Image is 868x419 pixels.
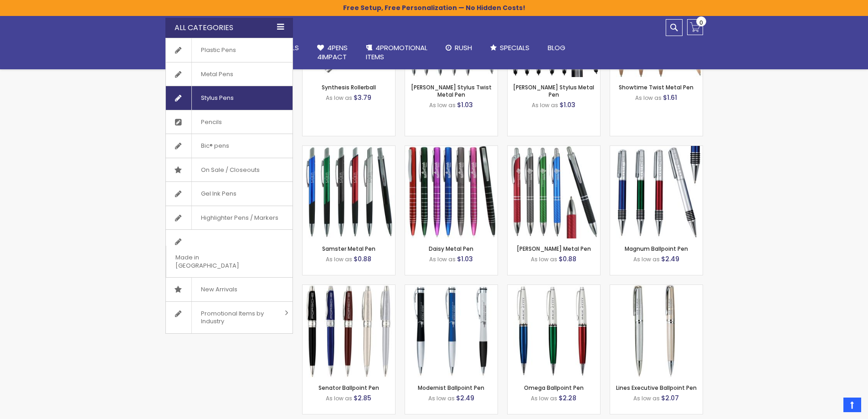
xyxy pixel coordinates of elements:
a: Made in [GEOGRAPHIC_DATA] [166,230,293,277]
a: Lines Executive Ballpoint Pen [610,285,703,292]
img: Modernist Ballpoint Pen [405,285,498,378]
img: Daisy Metal Pen [405,146,498,238]
a: 4Pens4impact [308,38,357,67]
a: Specials [481,38,539,58]
a: 0 [687,19,703,35]
span: As low as [326,394,352,402]
span: $2.85 [354,393,371,403]
a: Plastic Pens [166,38,293,62]
span: As low as [326,94,352,102]
a: [PERSON_NAME] Stylus Twist Metal Pen [411,83,492,98]
span: $2.49 [456,393,474,403]
a: Synthesis Rollerball [322,83,376,91]
a: [PERSON_NAME] Metal Pen [517,245,591,253]
a: Metal Pens [166,62,293,86]
a: 4PROMOTIONALITEMS [357,38,437,67]
span: $2.07 [661,393,679,403]
span: Metal Pens [191,62,242,86]
span: As low as [633,394,660,402]
span: $2.49 [661,254,679,264]
img: Lines Executive Ballpoint Pen [610,285,703,378]
a: Senator Ballpoint Pen [303,285,395,292]
a: Blog [539,38,575,58]
span: Plastic Pens [191,38,245,62]
a: Daisy Metal Pen [405,145,498,153]
img: Samster Metal Pen [303,146,395,238]
a: [PERSON_NAME] Stylus Metal Pen [513,83,594,98]
img: Harris Metal Pen [508,146,600,238]
span: As low as [531,394,557,402]
span: As low as [428,394,455,402]
a: Samster Metal Pen [303,145,395,153]
span: Gel Ink Pens [191,182,246,206]
span: Stylus Pens [191,86,243,110]
span: 0 [699,18,703,27]
a: Gel Ink Pens [166,182,293,206]
a: Magnum Ballpoint Pen [625,245,688,253]
span: Pencils [191,110,231,134]
span: $1.61 [663,93,677,102]
span: $1.03 [457,100,473,109]
span: 4Pens 4impact [317,43,348,62]
a: Pencils [166,110,293,134]
a: Lines Executive Ballpoint Pen [616,384,697,392]
span: As low as [429,101,456,109]
a: Highlighter Pens / Markers [166,206,293,230]
img: Magnum Ballpoint Pen [610,146,703,238]
a: On Sale / Closeouts [166,158,293,182]
a: Rush [437,38,481,58]
span: Rush [455,43,472,52]
span: As low as [531,255,557,263]
span: $1.03 [457,254,473,264]
span: $2.28 [559,393,576,403]
span: As low as [633,255,660,263]
span: Bic® pens [191,134,238,158]
span: Specials [500,43,529,52]
span: On Sale / Closeouts [191,158,269,182]
a: Promotional Items by Industry [166,302,293,333]
span: $3.79 [354,93,371,102]
a: Omega Ballpoint Pen [524,384,584,392]
a: Daisy Metal Pen [429,245,473,253]
a: Modernist Ballpoint Pen [418,384,484,392]
span: 4PROMOTIONAL ITEMS [366,43,427,62]
a: New Arrivals [166,278,293,301]
span: Made in [GEOGRAPHIC_DATA] [166,246,270,277]
span: $0.88 [559,254,576,264]
span: $1.03 [560,100,575,109]
img: Omega Ballpoint Pen [508,285,600,378]
span: Promotional Items by Industry [191,302,282,333]
span: New Arrivals [191,278,247,301]
span: As low as [326,255,352,263]
a: Modernist Ballpoint Pen [405,285,498,292]
a: Stylus Pens [166,86,293,110]
img: Senator Ballpoint Pen [303,285,395,378]
div: All Categories [165,18,293,38]
span: As low as [429,255,456,263]
a: Bic® pens [166,134,293,158]
a: Samster Metal Pen [322,245,375,253]
a: Magnum Ballpoint Pen [610,145,703,153]
span: Blog [548,43,565,52]
a: Harris Metal Pen [508,145,600,153]
span: $0.88 [354,254,371,264]
span: Highlighter Pens / Markers [191,206,288,230]
a: Top [843,398,861,412]
a: Showtime Twist Metal Pen [619,83,693,91]
span: As low as [635,94,662,102]
a: Omega Ballpoint Pen [508,285,600,292]
span: As low as [532,101,558,109]
a: Senator Ballpoint Pen [318,384,379,392]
